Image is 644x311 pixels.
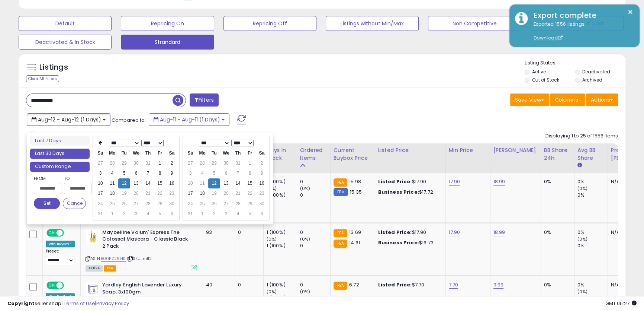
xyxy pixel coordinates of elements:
[130,168,142,178] td: 6
[184,158,196,168] td: 27
[244,188,256,199] td: 22
[184,199,196,209] td: 24
[196,148,208,158] th: Mo
[244,148,256,158] th: Fr
[184,188,196,199] td: 17
[577,236,588,242] small: (0%)
[267,282,297,288] div: 1 (100%)
[267,192,297,199] div: 1 (100%)
[46,249,75,266] div: Preset:
[208,188,220,199] td: 19
[34,175,60,182] label: From
[256,188,268,199] td: 23
[160,116,220,123] span: Aug-11 - Aug-11 (1 Days)
[142,158,154,168] td: 31
[166,158,178,168] td: 2
[184,178,196,188] td: 10
[190,93,219,107] button: Filters
[244,209,256,219] td: 5
[106,188,118,199] td: 18
[449,229,460,236] a: 17.90
[378,281,412,288] b: Listed Price:
[334,178,347,187] small: FBA
[166,178,178,188] td: 16
[130,188,142,199] td: 20
[238,229,258,236] div: 0
[154,209,166,219] td: 5
[577,185,588,191] small: (0%)
[130,178,142,188] td: 13
[47,229,57,236] span: ON
[238,282,258,288] div: 0
[267,242,297,249] div: 1 (100%)
[256,178,268,188] td: 16
[532,69,545,75] label: Active
[232,158,244,168] td: 31
[154,178,166,188] td: 15
[196,158,208,168] td: 28
[334,188,348,196] small: FBM
[118,188,130,199] td: 19
[586,93,618,106] button: Actions
[47,282,57,289] span: ON
[256,209,268,219] td: 6
[206,229,229,236] div: 93
[142,199,154,209] td: 28
[142,188,154,199] td: 21
[449,146,487,154] div: Min Price
[149,113,229,126] button: Aug-11 - Aug-11 (1 Days)
[94,148,106,158] th: Su
[220,199,232,209] td: 27
[106,158,118,168] td: 28
[334,282,347,290] small: FBA
[300,229,330,236] div: 0
[220,188,232,199] td: 20
[154,199,166,209] td: 29
[196,199,208,209] td: 25
[106,148,118,158] th: Mo
[267,178,297,185] div: 1 (100%)
[166,199,178,209] td: 30
[334,146,372,162] div: Current Buybox Price
[532,77,559,83] label: Out of Stock
[118,178,130,188] td: 12
[196,168,208,178] td: 4
[220,178,232,188] td: 13
[244,199,256,209] td: 29
[94,188,106,199] td: 17
[605,300,637,307] span: 2025-08-18 05:27 GMT
[232,178,244,188] td: 14
[30,162,90,172] li: Custom Range
[19,16,112,31] button: Default
[64,175,86,182] label: To
[102,229,193,252] b: Maybelline Volum' Express The Colossal Mascara - Classic Black - 2 Pack
[300,192,330,199] div: 0
[142,178,154,188] td: 14
[232,209,244,219] td: 4
[104,265,116,272] span: FBA
[493,146,538,154] div: [PERSON_NAME]
[582,69,610,75] label: Deactivated
[142,168,154,178] td: 7
[94,209,106,219] td: 31
[130,148,142,158] th: We
[154,168,166,178] td: 8
[428,16,521,31] button: Non Competitive
[208,168,220,178] td: 5
[232,199,244,209] td: 28
[94,158,106,168] td: 27
[555,96,578,104] span: Columns
[267,236,277,242] small: (0%)
[378,178,440,185] div: $17.90
[154,188,166,199] td: 22
[267,289,277,295] small: (0%)
[256,168,268,178] td: 9
[106,178,118,188] td: 11
[184,168,196,178] td: 3
[196,209,208,219] td: 1
[118,199,130,209] td: 26
[577,282,608,288] div: 0%
[544,229,569,236] div: 0%
[121,35,214,50] button: Strandard
[577,178,608,185] div: 0%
